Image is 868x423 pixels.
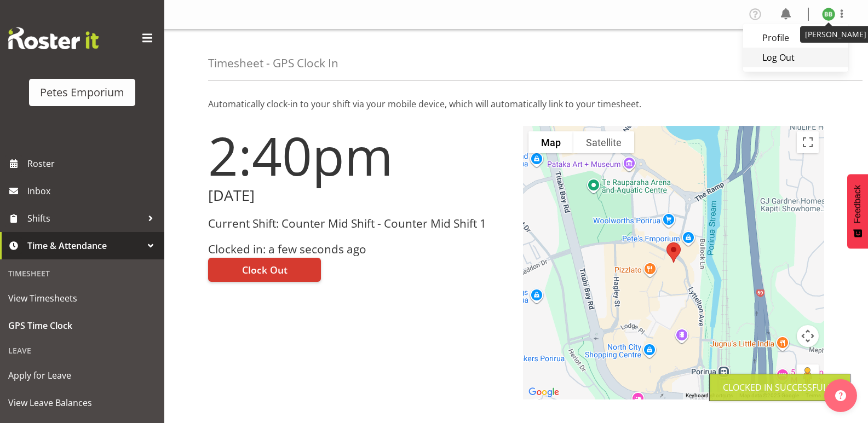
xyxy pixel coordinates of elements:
[847,174,868,248] button: Feedback - Show survey
[3,285,162,312] a: View Timesheets
[208,243,510,256] h3: Clocked in: a few seconds ago
[208,97,824,111] p: Automatically clock-in to your shift via your mobile device, which will automatically link to you...
[27,183,159,199] span: Inbox
[743,28,848,48] a: Profile
[8,367,156,384] span: Apply for Leave
[27,237,142,254] span: Time & Attendance
[8,290,156,306] span: View Timesheets
[208,187,510,204] h2: [DATE]
[3,262,162,285] div: Timesheet
[208,126,510,185] h1: 2:40pm
[797,364,819,386] button: Drag Pegman onto the map to open Street View
[853,185,863,223] span: Feedback
[835,390,846,401] img: help-xxl-2.png
[27,210,142,227] span: Shifts
[573,131,634,153] button: Show satellite imagery
[3,312,162,339] a: GPS Time Clock
[3,339,162,362] div: Leave
[208,217,510,230] h3: Current Shift: Counter Mid Shift - Counter Mid Shift 1
[242,263,288,277] span: Clock Out
[8,317,156,334] span: GPS Time Clock
[526,385,562,399] img: Google
[40,84,124,101] div: Petes Emporium
[8,395,156,411] span: View Leave Balances
[8,27,99,49] img: Rosterit website logo
[797,325,819,347] button: Map camera controls
[743,48,848,67] a: Log Out
[797,131,819,153] button: Toggle fullscreen view
[822,8,835,21] img: beena-bist9974.jpg
[27,155,159,172] span: Roster
[526,385,562,399] a: Open this area in Google Maps (opens a new window)
[528,131,573,153] button: Show street map
[3,389,162,416] a: View Leave Balances
[686,392,733,399] button: Keyboard shortcuts
[3,362,162,389] a: Apply for Leave
[208,57,338,69] h4: Timesheet - GPS Clock In
[723,381,837,394] div: Clocked in Successfully
[208,258,321,282] button: Clock Out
